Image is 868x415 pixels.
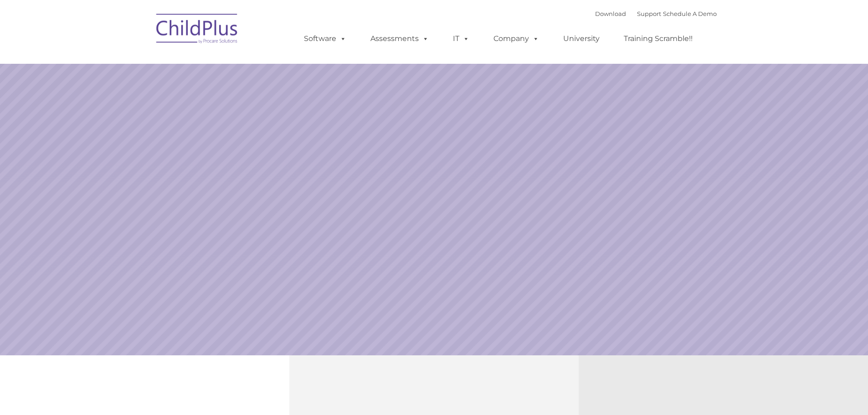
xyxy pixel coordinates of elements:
a: Assessments [361,30,438,48]
a: Training Scramble!! [615,30,702,48]
a: IT [444,30,478,48]
a: Support [637,10,661,17]
img: ChildPlus by Procare Solutions [152,7,243,53]
a: Download [595,10,626,17]
a: Schedule A Demo [663,10,717,17]
font: | [595,10,717,17]
a: University [554,30,609,48]
a: Software [295,30,355,48]
a: Company [484,30,548,48]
